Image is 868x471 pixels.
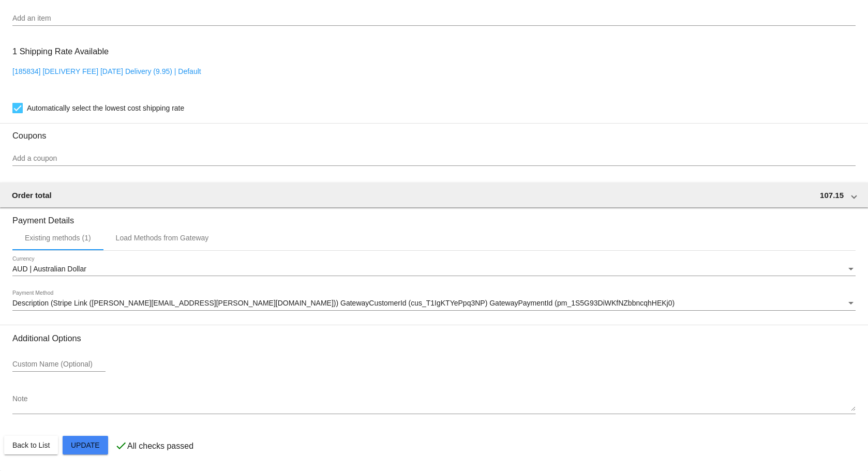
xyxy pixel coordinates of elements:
[12,333,856,343] h3: Additional Options
[27,102,184,114] span: Automatically select the lowest cost shipping rate
[12,67,201,75] a: [185834] [DELIVERY FEE] [DATE] Delivery (9.95) | Default
[12,14,856,23] input: Add an item
[12,299,856,308] mat-select: Payment Method
[25,234,91,242] div: Existing methods (1)
[116,234,209,242] div: Load Methods from Gateway
[820,191,844,200] span: 107.15
[12,441,50,449] span: Back to List
[71,441,100,449] span: Update
[4,436,58,454] button: Back to List
[63,436,108,454] button: Update
[12,155,856,163] input: Add a coupon
[127,442,193,451] p: All checks passed
[12,299,675,307] span: Description (Stripe Link ([PERSON_NAME][EMAIL_ADDRESS][PERSON_NAME][DOMAIN_NAME])) GatewayCustome...
[12,265,86,273] span: AUD | Australian Dollar
[12,360,106,369] input: Custom Name (Optional)
[12,123,856,141] h3: Coupons
[12,40,109,63] h3: 1 Shipping Rate Available
[12,265,856,274] mat-select: Currency
[12,191,52,200] span: Order total
[12,208,856,225] h3: Payment Details
[115,439,127,452] mat-icon: check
